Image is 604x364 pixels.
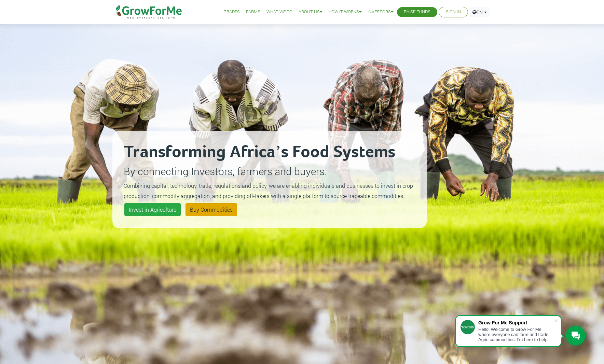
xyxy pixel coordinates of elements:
a: EN [469,7,490,17]
small: Combining capital, technology, trade, regulations and policy, we are enabling individuals and bus... [124,182,413,199]
div: Grow For Me Support [478,320,554,325]
a: Buy Commodities [186,203,237,216]
a: Investors [368,9,393,16]
div: Hello! Welcome to Grow For Me where everyone can farm and trade Agric commodities. I'm here to help. [478,327,554,342]
p: By connecting Investors, farmers and buyers. [124,164,415,179]
a: How it Works [328,9,361,16]
h2: Transforming Africa’s Food Systems [124,142,415,163]
a: Raise Funds [404,9,430,16]
a: Trades [224,9,240,16]
a: About Us [299,9,322,16]
a: Sign In [446,9,461,16]
a: What We Do [266,9,292,16]
a: Invest in Agriculture [124,203,181,216]
a: Farms [246,9,260,16]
